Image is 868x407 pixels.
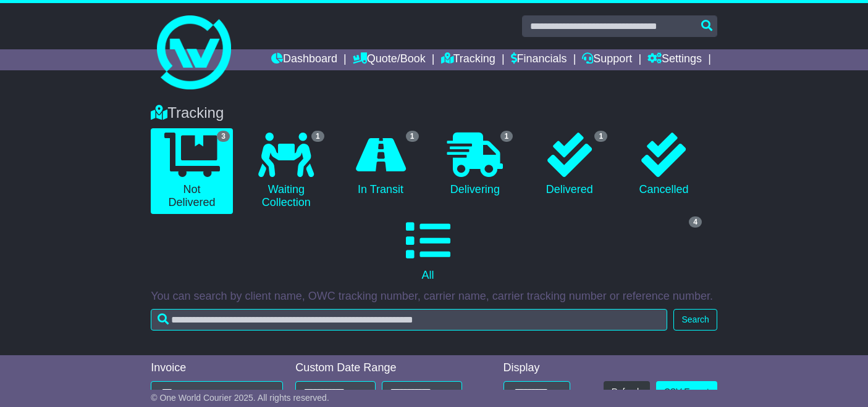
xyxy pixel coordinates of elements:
span: 1 [311,131,324,142]
div: Display [504,361,570,375]
a: Settings [647,49,702,70]
button: Refresh [604,381,650,403]
a: Support [582,49,632,70]
a: 4 All [151,214,705,287]
div: Invoice [151,361,283,375]
span: 1 [406,131,419,142]
a: Quote/Book [353,49,426,70]
a: 3 Not Delivered [151,128,233,214]
a: Cancelled [623,128,705,201]
div: Custom Date Range [295,361,476,375]
span: 4 [689,216,702,228]
span: 1 [500,131,513,142]
button: Search [673,309,717,331]
span: © One World Courier 2025. All rights reserved. [151,393,329,403]
a: 1 Delivering [434,128,516,201]
span: 1 [594,131,607,142]
a: CSV Export [656,381,717,403]
a: 1 In Transit [340,128,422,201]
div: Tracking [145,104,723,122]
a: Dashboard [271,49,337,70]
a: Tracking [441,49,495,70]
a: Financials [511,49,567,70]
a: 1 Waiting Collection [245,128,327,214]
span: 3 [217,131,230,142]
p: You can search by client name, OWC tracking number, carrier name, carrier tracking number or refe... [151,290,717,303]
a: 1 Delivered [528,128,610,201]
